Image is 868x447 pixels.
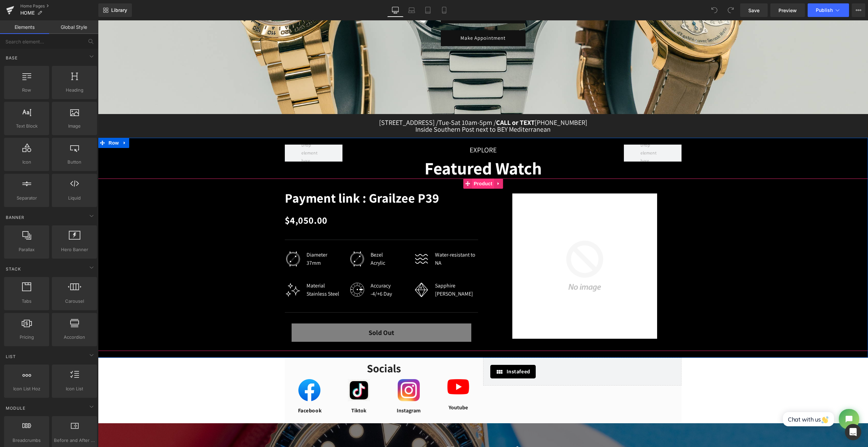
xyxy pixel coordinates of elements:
div: Diameter [209,230,229,239]
span: $4,050.00 [187,191,230,208]
h4: Instagram [298,389,323,392]
button: Sold Out [194,303,373,321]
span: Preview [778,7,797,14]
a: Expand / Collapse [396,158,405,168]
span: List [5,353,17,360]
span: Publish [816,7,833,13]
span: Button [54,159,95,166]
span: Heading [54,87,95,94]
div: Open Intercom Messenger [845,424,861,440]
button: More [852,3,865,17]
div: Water-resistant to NA [337,230,380,247]
button: Undo [708,3,721,17]
div: Facebook [200,389,223,392]
span: Product [374,158,396,168]
span: Library [111,7,127,13]
div: Sapphire [337,261,375,269]
div: Stainless Steel [209,269,241,278]
a: Global Style [49,20,98,34]
strong: CALL or TEXT [398,98,437,107]
div: -4/+6 Day [273,269,294,278]
span: Text Block [6,123,47,130]
span: HOME [20,10,35,16]
span: Image [54,123,95,130]
button: Redo [724,3,737,17]
a: Home Pages [20,3,98,9]
span: Separator [6,194,47,202]
h4: youtube [349,382,372,393]
span: Icon List [54,385,95,392]
img: Payment link : Grailzee P39 [414,173,559,318]
span: Base [5,55,18,61]
iframe: Tidio Chat [677,383,767,415]
div: EXPLORE [255,124,516,135]
a: Preview [770,3,805,17]
span: Inside Southern Post next to BEY Mediterranean [317,105,453,113]
span: Icon [6,159,47,166]
a: Payment link : Grailzee P39 [187,170,341,186]
span: Icon List Hoz [6,385,47,392]
div: Material [209,261,241,269]
a: Tablet [420,3,436,17]
a: Mobile [436,3,452,17]
span: Tue-Sat 10am-5pm / [340,98,398,107]
span: Tabs [6,298,47,305]
span: Liquid [54,194,95,202]
span: Before and After Images [54,437,95,444]
span: Save [748,7,759,14]
button: Publish [808,3,849,17]
div: 37mm [209,239,229,247]
a: New Library [98,3,132,17]
span: Row [9,117,22,128]
span: [PHONE_NUMBER] [437,98,489,107]
span: Instafeed [409,347,432,355]
span: Banner [5,214,25,221]
span: Pricing [6,334,47,341]
span: Module [5,405,26,411]
div: Accuracy [273,261,294,269]
div: [PERSON_NAME] [337,269,375,278]
span: Hero Banner [54,246,95,253]
div: Bezel [273,230,287,239]
span: Parallax [6,246,47,253]
a: Expand / Collapse [22,117,31,128]
h2: Socials [206,341,366,355]
div: Tiktok [250,381,273,392]
span: Carousel [54,298,95,305]
span: Breadcrumbs [6,437,47,444]
div: Acrylic [273,239,287,247]
span: Accordion [54,334,95,341]
a: Laptop [403,3,420,17]
a: Desktop [387,3,403,17]
h2: Featured Watch [255,137,516,158]
a: Make Appointment [343,10,428,26]
span: Stack [5,266,22,272]
span: Row [6,87,47,94]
